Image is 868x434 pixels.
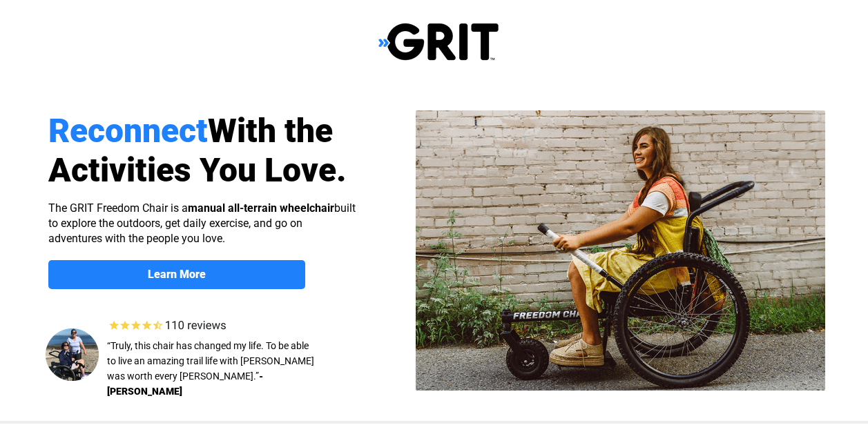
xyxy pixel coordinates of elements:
[208,111,333,150] span: With the
[48,201,356,245] span: The GRIT Freedom Chair is a built to explore the outdoors, get daily exercise, and go on adventur...
[188,201,334,215] strong: manual all-terrain wheelchair
[48,111,208,150] span: Reconnect
[48,150,347,190] span: Activities You Love.
[107,340,314,382] span: “Truly, this chair has changed my life. To be able to live an amazing trail life with [PERSON_NAM...
[48,260,305,289] a: Learn More
[148,268,206,281] strong: Learn More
